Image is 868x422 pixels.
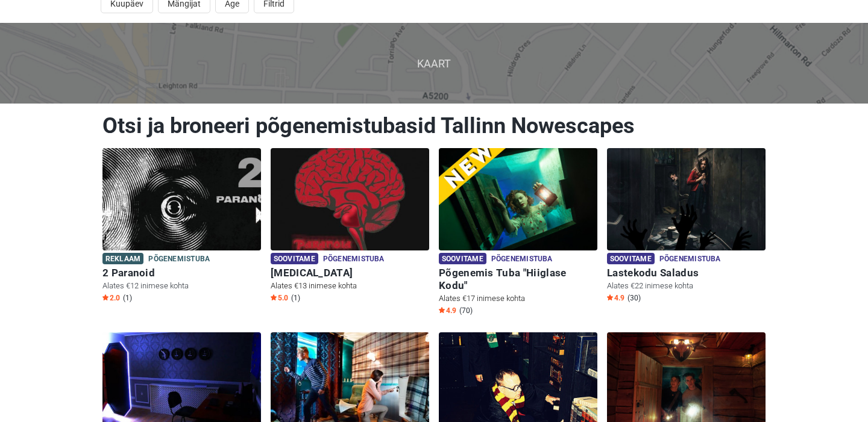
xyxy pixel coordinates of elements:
[607,267,766,279] h6: Lastekodu Saladus
[102,293,120,303] span: 2.0
[459,306,473,315] span: (70)
[627,293,641,303] span: (30)
[439,306,456,315] span: 4.9
[607,294,613,300] img: Star
[439,267,597,292] h6: Põgenemis Tuba "Hiiglase Kodu"
[607,148,766,250] img: Lastekodu Saladus
[148,253,210,266] span: Põgenemistuba
[102,113,766,139] h1: Otsi ja broneeri põgenemistubasid Tallinn Nowescapes
[102,294,108,300] img: Star
[271,281,429,291] p: Alates €13 inimese kohta
[102,148,261,250] img: 2 Paranoid
[102,267,261,279] h6: 2 Paranoid
[491,253,553,266] span: Põgenemistuba
[439,293,597,304] p: Alates €17 inimese kohta
[271,267,429,279] h6: [MEDICAL_DATA]
[607,253,655,264] span: Soovitame
[607,293,624,303] span: 4.9
[271,293,288,303] span: 5.0
[271,148,429,250] img: Paranoia
[607,148,766,305] a: Lastekodu Saladus Soovitame Põgenemistuba Lastekodu Saladus Alates €22 inimese kohta Star4.9 (30)
[271,294,277,300] img: Star
[439,148,597,250] img: Põgenemis Tuba "Hiiglase Kodu"
[439,307,445,313] img: Star
[102,281,261,291] p: Alates €12 inimese kohta
[607,281,766,291] p: Alates €22 inimese kohta
[102,148,261,305] a: 2 Paranoid Reklaam Põgenemistuba 2 Paranoid Alates €12 inimese kohta Star2.0 (1)
[271,148,429,305] a: Paranoia Soovitame Põgenemistuba [MEDICAL_DATA] Alates €13 inimese kohta Star5.0 (1)
[439,148,597,318] a: Põgenemis Tuba "Hiiglase Kodu" Soovitame Põgenemistuba Põgenemis Tuba "Hiiglase Kodu" Alates €17 ...
[271,253,318,264] span: Soovitame
[659,253,721,266] span: Põgenemistuba
[439,253,486,264] span: Soovitame
[291,293,300,303] span: (1)
[102,253,143,264] span: Reklaam
[123,293,132,303] span: (1)
[323,253,385,266] span: Põgenemistuba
